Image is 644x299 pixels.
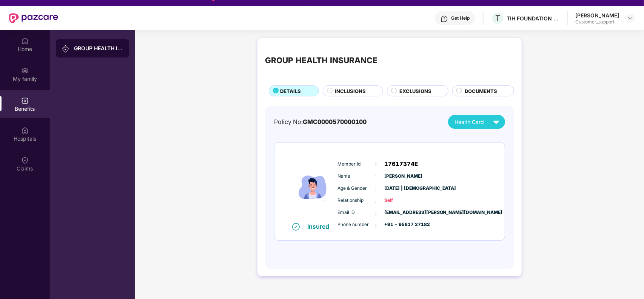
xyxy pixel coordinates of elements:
img: svg+xml;base64,PHN2ZyB4bWxucz0iaHR0cDovL3d3dy53My5vcmcvMjAwMC9zdmciIHZpZXdCb3g9IjAgMCAyNCAyNCIgd2... [490,115,503,129]
span: T [495,14,500,23]
img: svg+xml;base64,PHN2ZyB4bWxucz0iaHR0cDovL3d3dy53My5vcmcvMjAwMC9zdmciIHdpZHRoPSIxNiIgaGVpZ2h0PSIxNi... [292,223,300,231]
img: svg+xml;base64,PHN2ZyBpZD0iSGVscC0zMngzMiIgeG1sbnM9Imh0dHA6Ly93d3cudzMub3JnLzIwMDAvc3ZnIiB3aWR0aD... [441,15,448,23]
div: Customer_support [575,19,619,25]
span: : [375,221,377,229]
img: New Pazcare Logo [9,13,58,23]
span: Age & Gender [337,185,375,192]
span: : [375,184,377,193]
span: 17617374E [384,160,418,169]
span: Phone number [337,221,375,228]
span: INCLUSIONS [335,87,366,95]
div: Get Help [451,15,470,21]
span: : [375,160,377,168]
img: svg+xml;base64,PHN2ZyB3aWR0aD0iMjAiIGhlaWdodD0iMjAiIHZpZXdCb3g9IjAgMCAyMCAyMCIgZmlsbD0ibm9uZSIgeG... [62,45,69,53]
span: Self [384,197,422,204]
img: svg+xml;base64,PHN2ZyB3aWR0aD0iMjAiIGhlaWdodD0iMjAiIHZpZXdCb3g9IjAgMCAyMCAyMCIgZmlsbD0ibm9uZSIgeG... [21,67,29,74]
div: GROUP HEALTH INSURANCE [265,54,377,67]
img: svg+xml;base64,PHN2ZyBpZD0iRHJvcGRvd24tMzJ4MzIiIHhtbG5zPSJodHRwOi8vd3d3LnczLm9yZy8yMDAwL3N2ZyIgd2... [627,15,633,21]
div: [PERSON_NAME] [575,12,619,19]
span: Health Card [454,118,484,126]
div: TIH FOUNDATION FOR IOT AND IOE [507,15,559,22]
div: Policy No: [274,117,367,127]
span: DETAILS [280,87,301,95]
div: Insured [307,223,334,230]
span: +91 - 95617 27182 [384,221,422,228]
span: Relationship [337,197,375,204]
span: Email ID [337,209,375,216]
button: Health Card [448,115,505,129]
span: Name [337,173,375,180]
span: : [375,172,377,181]
span: GMC0000570000100 [303,118,367,125]
span: [EMAIL_ADDRESS][PERSON_NAME][DOMAIN_NAME] [384,209,422,216]
span: Member Id [337,161,375,168]
img: svg+xml;base64,PHN2ZyBpZD0iQ2xhaW0iIHhtbG5zPSJodHRwOi8vd3d3LnczLm9yZy8yMDAwL3N2ZyIgd2lkdGg9IjIwIi... [21,156,29,164]
img: svg+xml;base64,PHN2ZyBpZD0iSG9tZSIgeG1sbnM9Imh0dHA6Ly93d3cudzMub3JnLzIwMDAvc3ZnIiB3aWR0aD0iMjAiIG... [21,37,29,45]
img: icon [290,152,336,222]
span: : [375,209,377,217]
span: : [375,197,377,205]
span: DOCUMENTS [465,87,497,95]
img: svg+xml;base64,PHN2ZyBpZD0iQmVuZWZpdHMiIHhtbG5zPSJodHRwOi8vd3d3LnczLm9yZy8yMDAwL3N2ZyIgd2lkdGg9Ij... [21,97,29,104]
span: EXCLUSIONS [399,87,431,95]
div: GROUP HEALTH INSURANCE [74,45,123,52]
span: [PERSON_NAME] [384,173,422,180]
span: [DATE] | [DEMOGRAPHIC_DATA] [384,185,422,192]
img: svg+xml;base64,PHN2ZyBpZD0iSG9zcGl0YWxzIiB4bWxucz0iaHR0cDovL3d3dy53My5vcmcvMjAwMC9zdmciIHdpZHRoPS... [21,127,29,134]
